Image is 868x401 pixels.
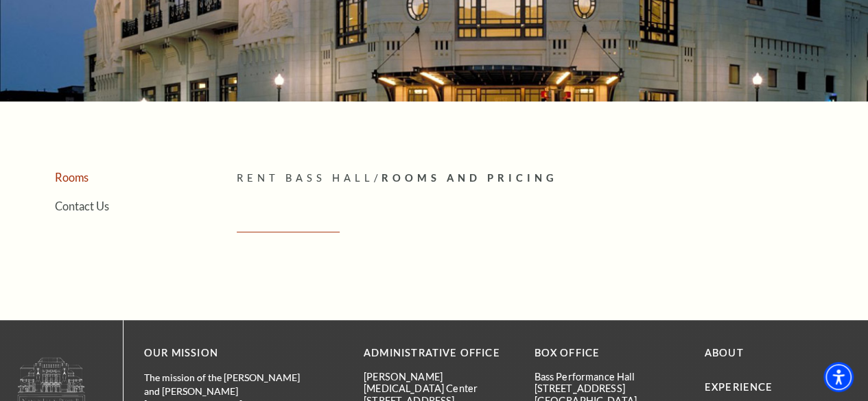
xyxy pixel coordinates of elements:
a: Experience [705,381,773,393]
p: BOX OFFICE [534,345,683,362]
p: Administrative Office [364,345,513,362]
span: Rooms And Pricing [382,172,558,184]
p: OUR MISSION [144,345,316,362]
a: Rooms [55,171,89,184]
p: [STREET_ADDRESS] [534,382,683,394]
p: Bass Performance Hall [534,371,683,382]
p: / [237,170,854,187]
span: Rent Bass Hall [237,172,374,184]
p: [PERSON_NAME][MEDICAL_DATA] Center [364,371,513,395]
a: About [705,347,744,359]
a: Contact Us [55,199,109,212]
div: Accessibility Menu [823,362,854,392]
